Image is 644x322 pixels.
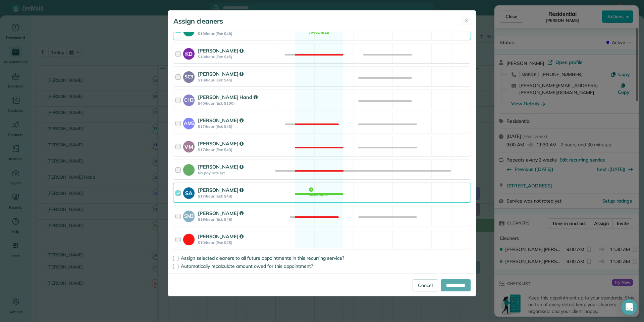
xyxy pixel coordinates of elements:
[465,17,468,24] span: ✕
[198,47,244,54] strong: [PERSON_NAME]
[183,48,195,58] strong: KD
[198,194,273,199] strong: $17/hour (Est: $43)
[198,101,273,106] strong: $40/hour (Est: $100)
[198,147,273,152] strong: $17/hour (Est: $43)
[621,299,637,315] div: Open Intercom Messenger
[198,164,244,170] strong: [PERSON_NAME]
[198,31,273,36] strong: $19/hour (Est: $48)
[183,71,195,80] strong: SC3
[198,78,273,82] strong: $18/hour (Est: $45)
[183,211,195,220] strong: SM3
[198,117,244,123] strong: [PERSON_NAME]
[198,187,244,193] strong: [PERSON_NAME]
[198,71,244,77] strong: [PERSON_NAME]
[181,255,344,261] span: Assign selected cleaners to all future appointments in this recurring service?
[198,240,273,245] strong: $10/hour (Est: $25)
[198,94,258,100] strong: [PERSON_NAME] Hand
[198,171,273,175] strong: No pay rate set
[198,55,273,59] strong: $18/hour (Est: $45)
[183,141,195,151] strong: VM
[181,263,313,269] span: Automatically recalculate amount owed for this appointment?
[183,118,195,127] strong: AM5
[183,95,195,104] strong: CH3
[198,233,244,240] strong: [PERSON_NAME]
[198,217,273,222] strong: $19/hour (Est: $48)
[173,16,223,26] h5: Assign cleaners
[183,187,195,197] strong: SA
[198,124,273,129] strong: $17/hour (Est: $43)
[198,210,244,216] strong: [PERSON_NAME]
[413,279,438,291] a: Cancel
[198,140,244,147] strong: [PERSON_NAME]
